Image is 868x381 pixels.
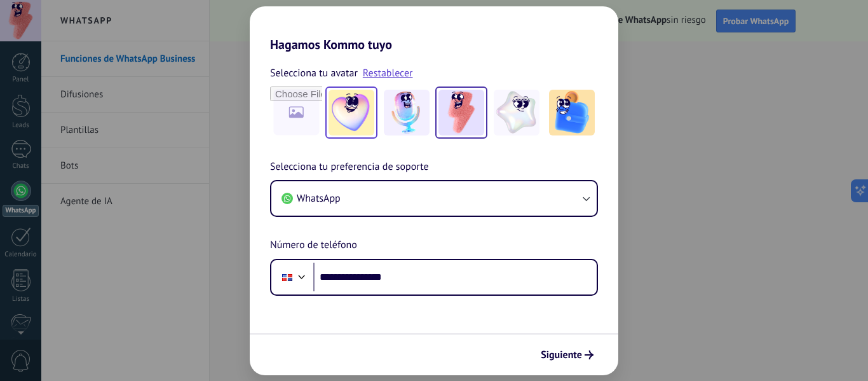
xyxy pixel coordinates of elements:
span: Número de teléfono [270,237,357,254]
span: Selecciona tu preferencia de soporte [270,159,429,176]
button: Siguiente [535,344,599,366]
img: -4.jpeg [494,90,539,135]
span: Selecciona tu avatar [270,65,358,81]
h2: Hagamos Kommo tuyo [250,6,618,52]
div: Dominican Republic: + 1 [275,264,299,291]
button: WhatsApp [271,181,597,216]
span: Siguiente [541,350,582,359]
img: -3.jpeg [438,90,484,135]
a: Restablecer [363,67,413,80]
img: -5.jpeg [549,90,595,135]
img: -2.jpeg [384,90,430,135]
span: WhatsApp [297,192,341,205]
img: -1.jpeg [329,90,374,135]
